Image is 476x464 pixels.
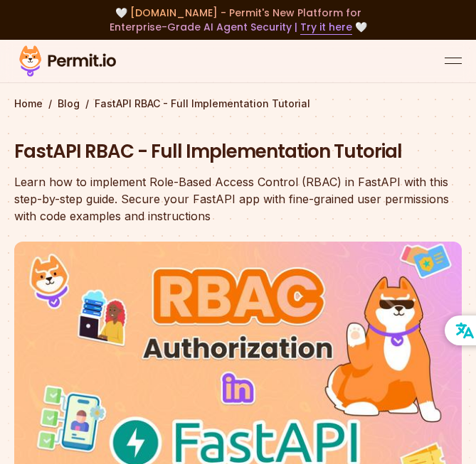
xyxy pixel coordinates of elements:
a: Home [14,97,43,111]
span: [DOMAIN_NAME] - Permit's New Platform for Enterprise-Grade AI Agent Security | [110,6,361,34]
div: Learn how to implement Role-Based Access Control (RBAC) in FastAPI with this step-by-step guide. ... [14,173,462,225]
button: open menu [445,53,462,70]
a: Blog [58,97,80,111]
div: / / [14,97,462,111]
a: Try it here [300,20,352,35]
h1: FastAPI RBAC - Full Implementation Tutorial [14,139,462,165]
div: 🤍 🤍 [14,6,462,34]
img: Permit logo [14,43,121,80]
